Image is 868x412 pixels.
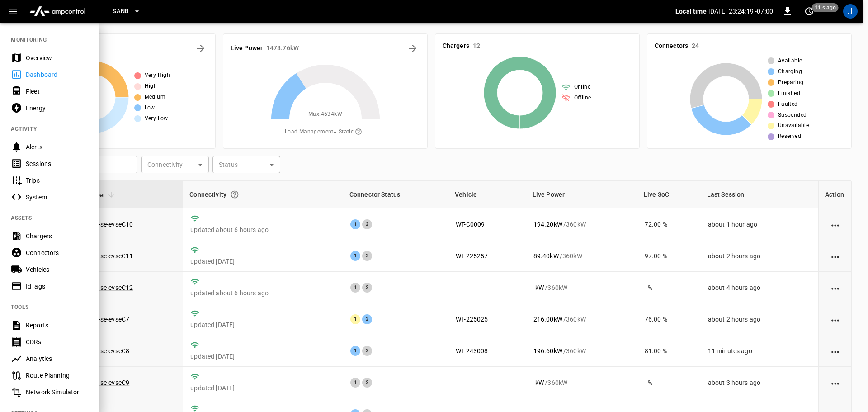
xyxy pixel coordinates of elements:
[26,176,89,185] div: Trips
[26,388,89,397] div: Network Simulator
[26,159,89,168] div: Sessions
[26,53,89,62] div: Overview
[113,6,129,17] span: SanB
[26,337,89,346] div: CDRs
[812,3,839,12] span: 11 s ago
[26,87,89,96] div: Fleet
[802,4,816,19] button: set refresh interval
[26,70,89,79] div: Dashboard
[26,142,89,152] div: Alerts
[26,3,89,20] img: ampcontrol.io logo
[26,248,89,257] div: Connectors
[675,7,707,16] p: Local time
[843,4,858,19] div: profile-icon
[26,354,89,363] div: Analytics
[26,232,89,241] div: Chargers
[26,282,89,291] div: IdTags
[26,104,89,113] div: Energy
[26,371,89,380] div: Route Planning
[26,321,89,330] div: Reports
[26,265,89,274] div: Vehicles
[26,193,89,202] div: System
[708,7,773,16] p: [DATE] 23:24:19 -07:00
